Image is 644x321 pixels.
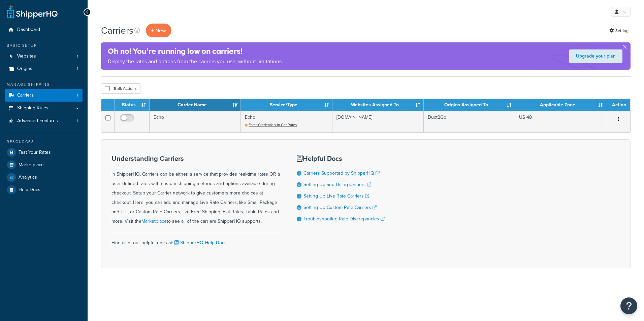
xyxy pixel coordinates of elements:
[5,159,83,171] a: Marketplace
[108,57,283,66] p: Display the rates and options from the carriers you use, without limitations.
[620,297,637,314] button: Open Resource Center
[5,89,83,102] a: Carriers 1
[77,93,78,98] span: 1
[424,99,515,111] th: Origins Assigned To: activate to sort column ascending
[515,111,606,132] td: US 48
[19,162,44,168] span: Marketplace
[303,215,385,222] a: Troubleshooting Rate Discrepancies
[5,115,83,127] a: Advanced Features 1
[77,118,78,124] span: 1
[303,181,371,188] a: Setting Up and Using Carriers
[111,155,280,162] h3: Understanding Carriers
[249,122,297,128] span: Enter Credentials to Get Rates
[241,111,332,132] td: Echo
[115,99,150,111] th: Status: activate to sort column ascending
[609,26,631,35] a: Settings
[101,24,133,37] h1: Carriers
[5,50,83,63] a: Websites 1
[569,49,622,63] a: Upgrade your plan
[5,184,83,196] a: Help Docs
[5,102,83,114] a: Shipping Rules
[19,150,51,155] span: Test Your Rates
[150,111,241,132] td: Echo
[17,105,49,111] span: Shipping Rules
[5,63,83,75] a: Origins 1
[19,175,37,180] span: Analytics
[5,43,83,48] div: Basic Setup
[17,53,36,59] span: Websites
[245,122,297,128] a: Enter Credentials to Get Rates
[19,187,40,193] span: Help Docs
[77,66,78,72] span: 1
[111,155,280,226] div: In ShipperHQ, Carriers can be either, a service that provides real-time rates OR a user-defined r...
[111,233,280,248] div: Find all of our helpful docs at:
[303,204,377,211] a: Setting Up Custom Rate Carriers
[241,99,332,111] th: Service/Type: activate to sort column ascending
[5,139,83,145] div: Resources
[173,239,227,246] a: ShipperHQ Help Docs
[5,89,83,102] li: Carriers
[5,115,83,127] li: Advanced Features
[5,171,83,183] a: Analytics
[150,99,241,111] th: Carrier Name: activate to sort column ascending
[332,99,424,111] th: Websites Assigned To: activate to sort column ascending
[77,53,78,59] span: 1
[297,155,385,162] h3: Helpful Docs
[303,170,380,177] a: Carriers Supported by ShipperHQ
[303,192,369,200] a: Setting Up Live Rate Carriers
[5,146,83,158] a: Test Your Rates
[17,27,40,33] span: Dashboard
[5,63,83,75] li: Origins
[424,111,515,132] td: Duct2Go
[17,66,32,72] span: Origins
[332,111,424,132] td: [DOMAIN_NAME]
[108,46,283,57] h4: Oh no! You’re running low on carriers!
[101,83,140,94] button: Bulk Actions
[606,99,630,111] th: Action
[515,99,606,111] th: Applicable Zone: activate to sort column ascending
[17,93,34,98] span: Carriers
[141,218,167,225] a: Marketplace
[17,118,58,124] span: Advanced Features
[5,24,83,36] a: Dashboard
[5,50,83,63] li: Websites
[146,24,171,37] button: + New
[5,82,83,87] div: Manage Shipping
[7,5,58,19] a: ShipperHQ Home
